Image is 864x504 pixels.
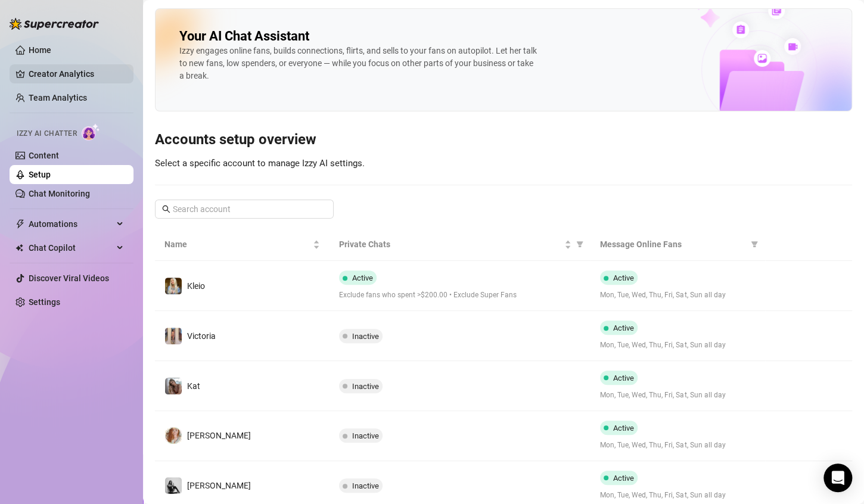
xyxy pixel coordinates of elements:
span: Active [613,474,634,483]
span: Name [164,238,310,251]
th: Name [155,228,330,261]
a: Discover Viral Videos [29,273,109,283]
span: Active [613,424,634,433]
img: Kat [165,378,182,394]
a: Home [29,45,51,55]
img: Kleio [165,278,182,294]
div: Open Intercom Messenger [823,463,852,492]
input: Search account [173,203,317,216]
a: Creator Analytics [29,64,124,83]
span: Mon, Tue, Wed, Thu, Fri, Sat, Sun all day [600,440,756,451]
img: AI Chatter [82,123,100,141]
span: Active [613,323,634,332]
a: Team Analytics [29,93,87,102]
span: Automations [29,214,113,234]
span: Mon, Tue, Wed, Thu, Fri, Sat, Sun all day [600,290,756,301]
span: Chat Copilot [29,238,113,257]
span: Kat [187,381,200,391]
img: logo-BBDzfeDw.svg [10,18,99,30]
span: [PERSON_NAME] [187,431,251,440]
span: [PERSON_NAME] [187,481,251,490]
span: Active [613,273,634,282]
span: Message Online Fans [600,238,746,251]
a: Content [29,151,59,160]
span: Private Chats [339,238,562,251]
th: Private Chats [330,228,591,261]
span: Select a specific account to manage Izzy AI settings. [155,158,365,169]
span: Mon, Tue, Wed, Thu, Fri, Sat, Sun all day [600,390,756,401]
span: thunderbolt [15,219,25,229]
img: Grace Hunt [165,477,182,494]
a: Chat Monitoring [29,189,90,198]
a: Settings [29,297,60,307]
div: Izzy engages online fans, builds connections, flirts, and sells to your fans on autopilot. Let he... [179,45,537,82]
h3: Accounts setup overview [155,130,852,150]
span: Inactive [352,481,379,490]
span: filter [574,235,586,253]
span: Active [613,374,634,382]
h2: Your AI Chat Assistant [179,28,309,45]
span: Exclude fans who spent >$200.00 • Exclude Super Fans [339,290,582,301]
span: Inactive [352,431,379,440]
span: Active [352,273,373,282]
span: Mon, Tue, Wed, Thu, Fri, Sat, Sun all day [600,490,756,501]
img: Chat Copilot [15,244,23,252]
span: Victoria [187,331,216,341]
span: Mon, Tue, Wed, Thu, Fri, Sat, Sun all day [600,340,756,351]
span: Izzy AI Chatter [17,128,77,139]
span: Kleio [187,281,205,291]
span: Inactive [352,382,379,391]
span: Inactive [352,332,379,341]
span: filter [751,241,758,248]
img: Victoria [165,328,182,344]
span: search [162,205,170,213]
span: filter [748,235,760,253]
span: filter [576,241,583,248]
img: Amy Pond [165,427,182,444]
a: Setup [29,170,51,179]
